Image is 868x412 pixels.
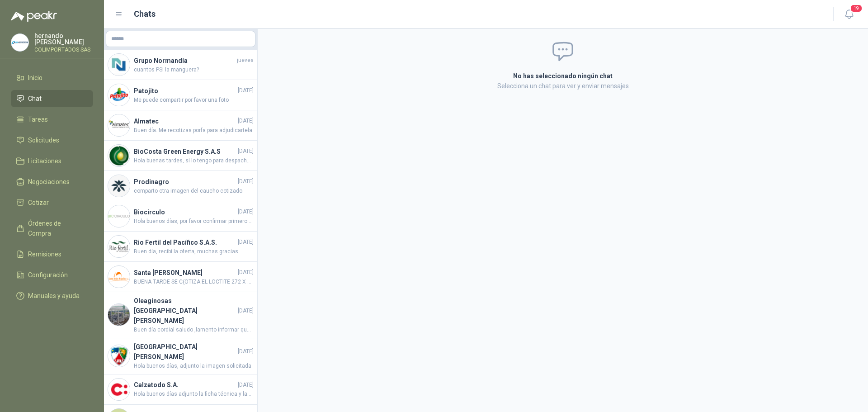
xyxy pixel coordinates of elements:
span: Me puede compartir por favor una foto [134,96,254,104]
h4: Biocirculo [134,207,236,217]
h4: Oleaginosas [GEOGRAPHIC_DATA][PERSON_NAME] [134,296,236,326]
img: Company Logo [108,345,130,367]
span: Inicio [28,73,42,83]
a: Company LogoSanta [PERSON_NAME][DATE]BUENA TARDE SE C{OTIZA EL LOCTITE 272 X LOS ML, YA QUE ES EL... [104,262,257,292]
p: Selecciona un chat para ver y enviar mensajes [405,81,721,91]
span: [DATE] [238,117,254,125]
img: Company Logo [108,145,130,166]
span: 19 [850,4,863,13]
span: comparto otra imagen del caucho cotizado. [134,187,254,195]
a: Órdenes de Compra [11,215,93,242]
img: Company Logo [11,34,28,51]
span: Remisiones [28,249,61,259]
img: Company Logo [108,114,130,136]
img: Company Logo [108,205,130,227]
a: Licitaciones [11,152,93,170]
span: Buen día cordial saludo ,lamento informar que no ha llegado la importación presentamos problemas ... [134,326,254,334]
span: cuantos PSI la manguera? [134,66,254,74]
a: Cotizar [11,194,93,211]
span: [DATE] [238,381,254,389]
span: [DATE] [238,347,254,356]
a: Company LogoCalzatodo S.A.[DATE]Hola buenos días adjunto la ficha técnica y las fotos solicitadas [104,374,257,405]
img: Company Logo [108,84,130,106]
span: Solicitudes [28,135,59,145]
span: Chat [28,94,42,104]
span: [DATE] [238,268,254,277]
span: Hola buenos días adjunto la ficha técnica y las fotos solicitadas [134,390,254,398]
a: Company LogoOleaginosas [GEOGRAPHIC_DATA][PERSON_NAME][DATE]Buen día cordial saludo ,lamento info... [104,292,257,338]
a: Company Logo[GEOGRAPHIC_DATA][PERSON_NAME][DATE]Hola buenos días, adjunto la imagen solicitada [104,338,257,374]
span: Configuración [28,270,68,280]
p: hernando [PERSON_NAME] [34,33,93,45]
span: Tareas [28,114,48,124]
span: BUENA TARDE SE C{OTIZA EL LOCTITE 272 X LOS ML, YA QUE ES EL QUE VIENE POR 10ML , EL 271 TAMBIEN ... [134,278,254,286]
span: Hola buenos días, adjunto la imagen solicitada [134,362,254,370]
span: Negociaciones [28,177,70,187]
a: Company LogoBiocirculo[DATE]Hola buenos días, por favor confirmar primero el material, cerámica o... [104,201,257,232]
a: Chat [11,90,93,107]
a: Company LogoGrupo Normandíajuevescuantos PSI la manguera? [104,50,257,80]
h4: Santa [PERSON_NAME] [134,268,236,278]
span: [DATE] [238,86,254,95]
h1: Chats [134,8,156,20]
span: [DATE] [238,307,254,315]
a: Remisiones [11,246,93,263]
a: Company LogoProdinagro[DATE]comparto otra imagen del caucho cotizado. [104,171,257,201]
img: Company Logo [108,54,130,76]
img: Company Logo [108,175,130,197]
span: Cotizar [28,198,49,208]
img: Company Logo [108,304,130,326]
span: Licitaciones [28,156,61,166]
span: jueves [237,56,254,65]
h2: No has seleccionado ningún chat [405,71,721,81]
h4: Grupo Normandía [134,56,235,66]
h4: Calzatodo S.A. [134,380,236,390]
span: Órdenes de Compra [28,218,85,238]
a: Company LogoAlmatec[DATE]Buen día. Me recotizas porfa para adjudicartela [104,110,257,141]
span: Hola buenos días, por favor confirmar primero el material, cerámica o fibra [PERSON_NAME], por ot... [134,217,254,226]
h4: Almatec [134,116,236,126]
h4: BioCosta Green Energy S.A.S [134,147,236,156]
a: Negociaciones [11,173,93,190]
button: 19 [841,6,857,23]
span: [DATE] [238,147,254,156]
a: Company LogoRio Fertil del Pacífico S.A.S.[DATE]Buen día, recibi la oferta, muchas gracias [104,232,257,262]
a: Tareas [11,111,93,128]
span: [DATE] [238,238,254,246]
span: Buen día, recibi la oferta, muchas gracias [134,247,254,256]
span: Buen día. Me recotizas porfa para adjudicartela [134,126,254,135]
img: Logo peakr [11,11,57,22]
h4: Rio Fertil del Pacífico S.A.S. [134,237,236,247]
img: Company Logo [108,236,130,257]
img: Company Logo [108,266,130,288]
h4: Patojito [134,86,236,96]
a: Inicio [11,69,93,86]
h4: Prodinagro [134,177,236,187]
span: Hola buenas tardes, si lo tengo para despachar por transportadora el día [PERSON_NAME][DATE], y e... [134,156,254,165]
a: Company LogoBioCosta Green Energy S.A.S[DATE]Hola buenas tardes, si lo tengo para despachar por t... [104,141,257,171]
img: Company Logo [108,379,130,400]
p: COLIMPORTADOS SAS [34,47,93,52]
a: Configuración [11,266,93,284]
h4: [GEOGRAPHIC_DATA][PERSON_NAME] [134,342,236,362]
a: Company LogoPatojito[DATE]Me puede compartir por favor una foto [104,80,257,110]
span: [DATE] [238,177,254,186]
a: Solicitudes [11,132,93,149]
span: Manuales y ayuda [28,291,80,301]
a: Manuales y ayuda [11,287,93,304]
span: [DATE] [238,208,254,216]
